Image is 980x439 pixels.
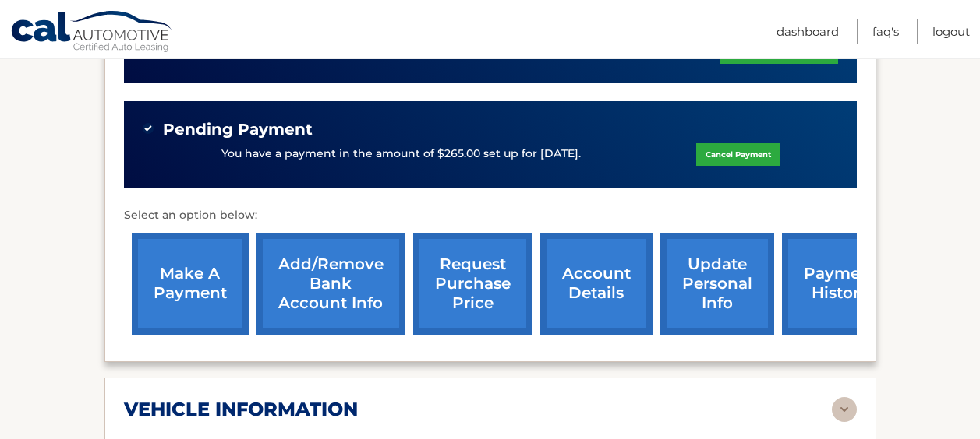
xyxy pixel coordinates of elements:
[782,233,899,335] a: payment history
[124,398,358,421] h2: vehicle information
[132,233,249,335] a: make a payment
[143,123,154,134] img: check-green.svg
[540,233,653,335] a: account details
[413,233,532,335] a: request purchase price
[932,19,970,44] a: Logout
[163,120,313,139] span: Pending Payment
[696,143,780,166] a: Cancel Payment
[221,146,581,163] p: You have a payment in the amount of $265.00 set up for [DATE].
[777,19,839,44] a: Dashboard
[872,19,899,44] a: FAQ's
[660,233,774,335] a: update personal info
[256,233,405,335] a: Add/Remove bank account info
[124,206,857,225] p: Select an option below:
[832,397,857,422] img: accordion-rest.svg
[10,10,174,55] a: Cal Automotive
